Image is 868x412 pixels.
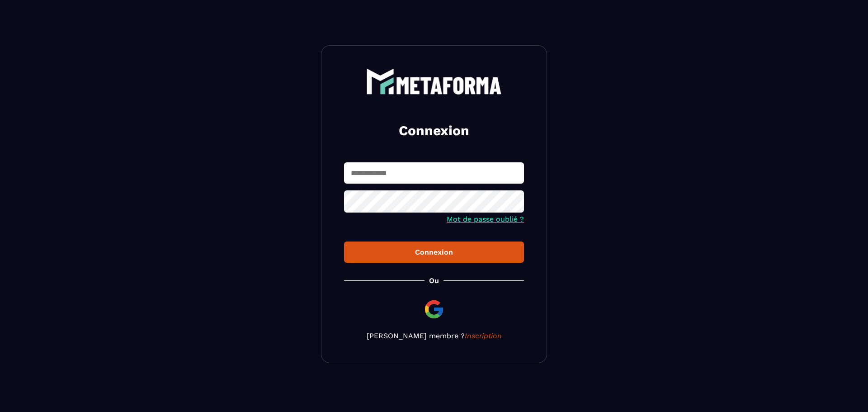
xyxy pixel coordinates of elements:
div: Connexion [351,248,517,256]
a: Mot de passe oublié ? [447,215,524,223]
p: [PERSON_NAME] membre ? [344,331,524,340]
p: Ou [429,276,439,285]
a: logo [344,68,524,95]
img: google [423,298,445,320]
a: Inscription [465,331,502,340]
button: Connexion [344,242,524,263]
img: logo [366,68,502,95]
h2: Connexion [355,122,513,140]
